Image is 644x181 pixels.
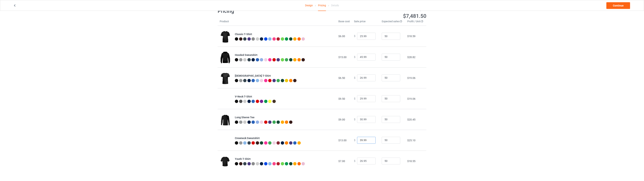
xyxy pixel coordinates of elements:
[407,76,415,79] span: $19.06
[235,95,252,98] b: V-Neck T-Shirt
[338,56,347,59] span: $15.00
[252,162,255,165] img: heather_texture.png
[235,116,254,119] b: Long Sleeve Tee
[403,13,426,19] span: $7,481.50
[354,97,355,100] span: $
[338,118,345,121] span: $9.00
[338,160,345,163] span: $7.00
[352,19,380,26] th: Sale price
[407,97,415,100] span: $19.06
[354,118,355,121] span: $
[318,0,326,11] div: Pricing
[405,19,426,26] th: Profit / Unit
[218,8,319,14] h1: Pricing
[218,19,233,26] th: Product
[380,19,405,26] th: Expected sales
[407,118,415,121] span: $20.45
[336,19,352,26] th: Base cost
[354,35,355,38] span: $
[354,159,355,162] span: $
[354,139,355,142] span: $
[354,56,355,58] span: $
[305,0,313,11] a: Design
[235,53,257,56] b: Hooded Sweatshirt
[354,76,355,79] span: $
[407,139,415,142] span: $25.10
[235,157,251,160] b: Youth T-Shirt
[338,35,345,38] span: $6.00
[407,56,415,59] span: $28.82
[235,137,260,140] b: Crewneck Sweatshirt
[338,139,347,142] span: $13.00
[252,37,255,41] img: heather_texture.png
[338,97,345,100] span: $9.50
[235,74,271,77] b: [DEMOGRAPHIC_DATA] T-Shirt
[235,33,252,36] b: Classic T-Shirt
[407,160,415,163] span: $18.55
[338,76,345,79] span: $6.50
[606,2,630,9] a: Continue
[407,35,415,38] span: $18.59
[331,0,339,11] div: Details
